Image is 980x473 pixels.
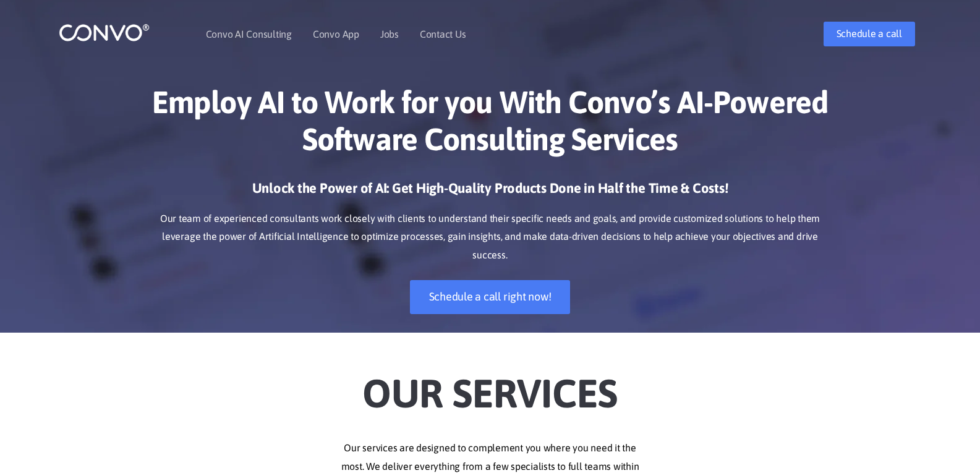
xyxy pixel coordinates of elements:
a: Contact Us [420,29,466,39]
p: Our team of experienced consultants work closely with clients to understand their specific needs ... [147,210,833,265]
a: Convo App [313,29,359,39]
h3: Unlock the Power of AI: Get High-Quality Products Done in Half the Time & Costs! [147,179,833,207]
a: Schedule a call [824,22,915,46]
h2: Our Services [147,351,833,420]
h1: Employ AI to Work for you With Convo’s AI-Powered Software Consulting Services [147,83,833,167]
a: Convo AI Consulting [206,29,292,39]
a: Schedule a call right now! [410,280,571,314]
img: logo_1.png [59,23,150,42]
a: Jobs [380,29,399,39]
